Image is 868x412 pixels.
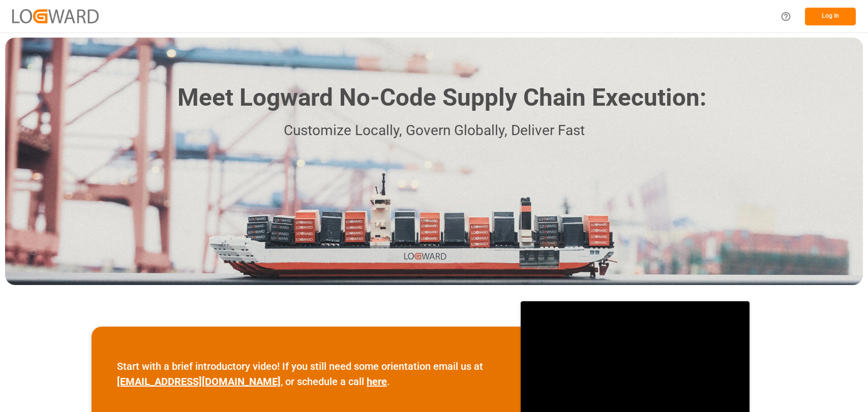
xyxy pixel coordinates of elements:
p: Start with a brief introductory video! If you still need some orientation email us at , or schedu... [117,359,495,389]
button: Log In [805,8,856,25]
p: Customize Locally, Govern Globally, Deliver Fast [162,119,706,142]
a: here [367,375,387,388]
img: Logward_new_orange.png [12,9,99,23]
h1: Meet Logward No-Code Supply Chain Execution: [177,80,706,116]
button: Help Center [774,5,797,28]
a: [EMAIL_ADDRESS][DOMAIN_NAME] [117,375,281,388]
